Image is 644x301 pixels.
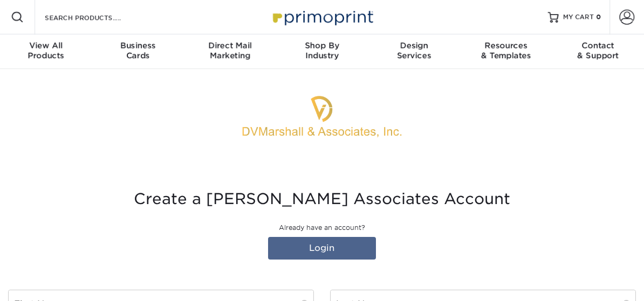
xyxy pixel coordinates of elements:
[268,237,376,260] a: Login
[92,41,184,60] div: Cards
[460,41,552,51] span: Resources
[368,41,460,51] span: Design
[241,95,403,138] img: DV Marhsall Associates
[268,5,376,29] img: Primoprint
[92,41,184,51] span: Business
[276,41,368,51] span: Shop By
[460,34,552,69] a: Resources& Templates
[368,41,460,60] div: Services
[184,41,276,60] div: Marketing
[596,13,601,21] span: 0
[552,41,644,60] div: & Support
[552,41,644,51] span: Contact
[44,11,149,24] input: SEARCH PRODUCTS.....
[8,223,636,233] p: Already have an account?
[92,34,184,69] a: BusinessCards
[8,190,636,208] h3: Create a [PERSON_NAME] Associates Account
[460,41,552,60] div: & Templates
[184,41,276,51] span: Direct Mail
[552,34,644,69] a: Contact& Support
[276,41,368,60] div: Industry
[184,34,276,69] a: Direct MailMarketing
[276,34,368,69] a: Shop ByIndustry
[563,13,594,22] span: MY CART
[368,34,460,69] a: DesignServices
